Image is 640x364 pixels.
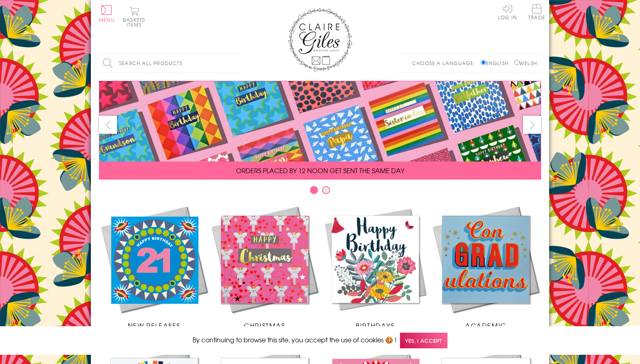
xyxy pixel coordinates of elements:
[465,321,507,330] span: Academic
[209,204,320,330] a: Christmas
[99,204,209,330] a: New Releases
[99,16,115,23] span: Menu
[320,204,431,330] a: Birthdays
[127,16,145,28] span: 0 items
[481,59,513,67] label: English
[514,59,537,67] label: Welsh
[236,166,404,175] span: ORDERS PLACED BY 12 NOON GET SENT THE SAME DAY
[322,186,330,194] button: Carousel Page 2
[481,60,486,65] input: English
[310,186,318,194] button: Carousel Page 1 (Current Slide)
[99,186,541,198] div: Carousel Pagination
[528,4,545,21] a: Trade
[523,116,541,134] button: next
[412,59,479,67] p: Choose a language:
[288,8,352,72] img: Claire Giles Greetings Cards
[123,6,145,27] button: Basket0 items
[128,321,181,330] span: New Releases
[431,204,541,330] a: Academic
[514,60,519,65] input: Welsh
[400,333,447,348] span: Yes, I accept
[528,4,545,20] span: Trade
[356,321,394,330] span: Birthdays
[99,5,115,22] button: Menu
[99,54,240,72] input: Search all products
[99,116,117,134] button: prev
[244,321,285,330] span: Christmas
[498,4,517,20] a: Log In
[232,54,240,72] input: Search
